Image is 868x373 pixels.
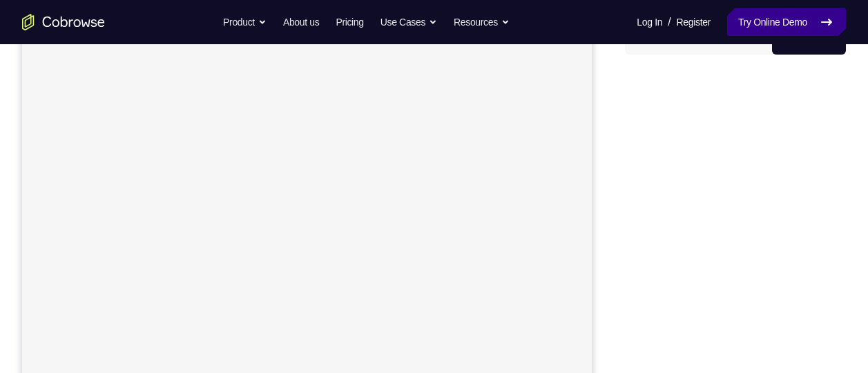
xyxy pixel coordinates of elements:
[454,8,510,36] button: Resources
[336,8,363,36] a: Pricing
[668,14,671,30] span: /
[223,8,267,36] button: Product
[727,8,846,36] a: Try Online Demo
[380,8,437,36] button: Use Cases
[637,8,662,36] a: Log In
[22,14,105,30] a: Go to the home page
[283,8,319,36] a: About us
[677,8,711,36] a: Register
